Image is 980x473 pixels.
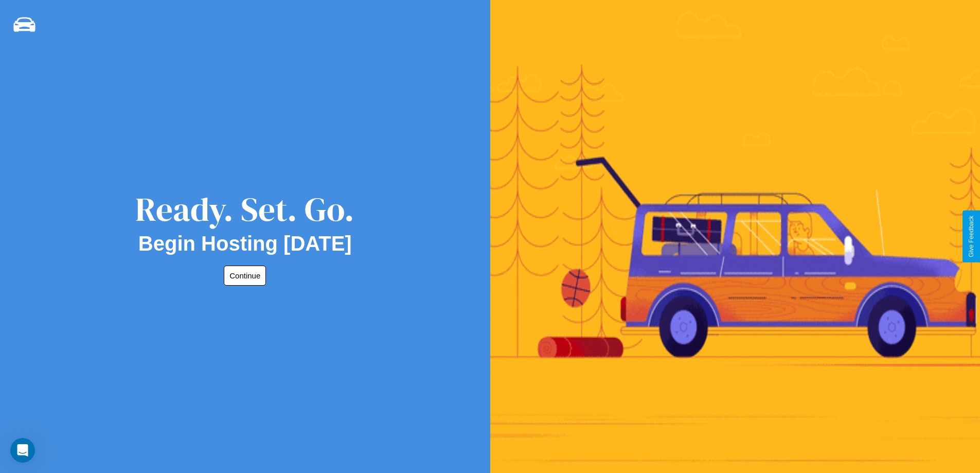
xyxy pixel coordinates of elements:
iframe: Intercom live chat [10,438,35,463]
button: Continue [224,266,266,286]
h2: Begin Hosting [DATE] [138,232,352,255]
div: Ready. Set. Go. [135,186,354,232]
div: Give Feedback [968,216,975,257]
